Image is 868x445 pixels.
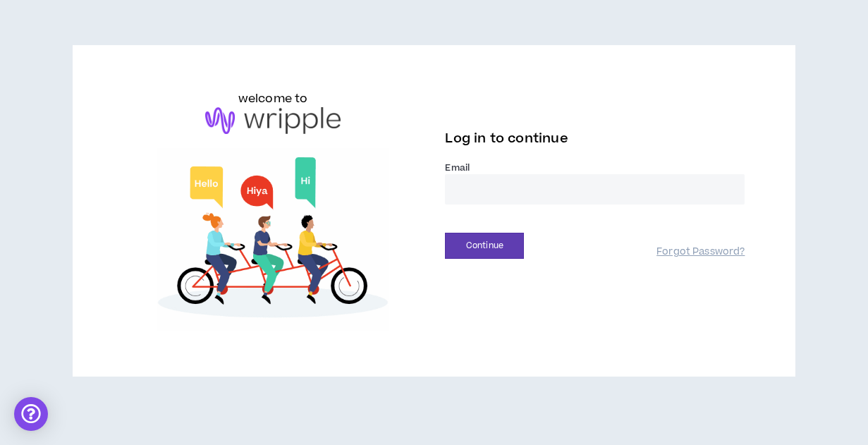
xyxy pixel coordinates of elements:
[445,161,745,174] label: Email
[14,397,48,431] div: Open Intercom Messenger
[238,90,308,107] h6: welcome to
[445,130,568,147] span: Log in to continue
[205,107,341,134] img: logo-brand.png
[445,233,524,259] button: Continue
[123,148,423,331] img: Welcome to Wripple
[656,245,745,259] a: Forgot Password?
